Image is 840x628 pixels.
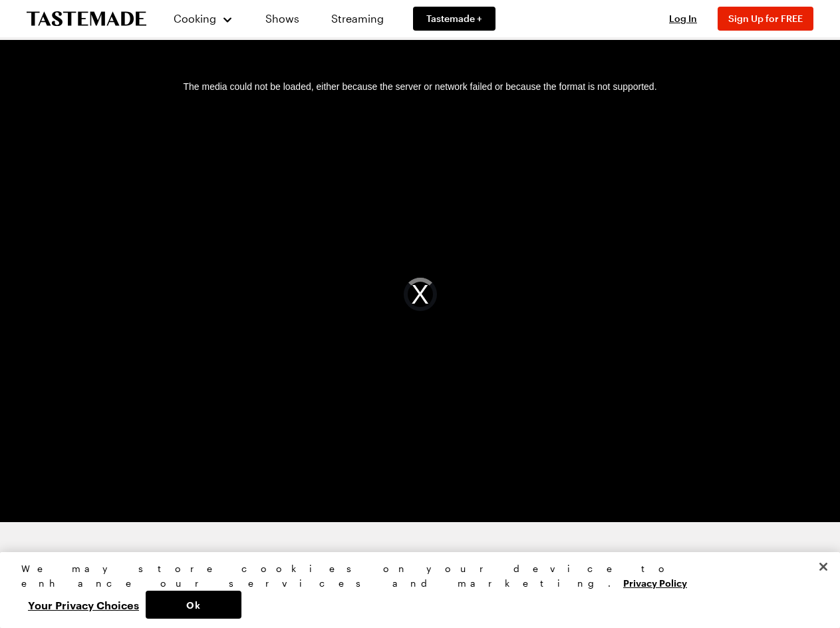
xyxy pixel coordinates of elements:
[809,552,838,581] button: Close
[21,561,807,619] div: Privacy
[718,7,813,31] button: Sign Up for FREE
[669,13,697,24] span: Log In
[53,549,419,570] h2: Get Our Newsletter
[623,576,687,589] a: More information about your privacy, opens in a new tab
[16,67,825,522] div: Modal Window
[27,11,146,27] a: To Tastemade Home Page
[146,591,241,619] button: Ok
[16,67,825,522] video-js: Video Player
[656,12,710,25] button: Log In
[21,561,807,591] div: We may store cookies on your device to enhance our services and marketing.
[426,12,482,25] span: Tastemade +
[174,12,216,25] span: Cooking
[173,3,233,35] button: Cooking
[21,591,146,619] button: Your Privacy Choices
[16,67,825,522] div: The media could not be loaded, either because the server or network failed or because the format ...
[413,7,495,31] a: Tastemade +
[728,13,803,24] span: Sign Up for FREE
